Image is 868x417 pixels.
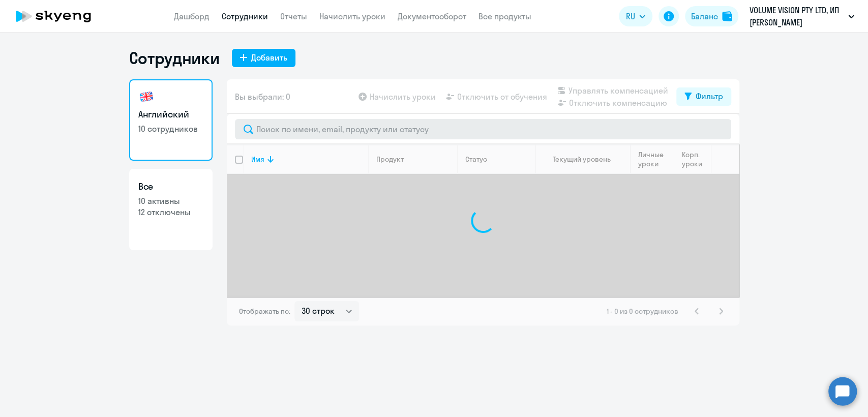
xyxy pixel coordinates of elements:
button: Фильтр [676,87,731,106]
input: Поиск по имени, email, продукту или статусу [235,119,731,139]
div: Баланс [691,10,718,22]
h1: Сотрудники [129,48,220,68]
p: VOLUME VISION PTY LTD, ИП [PERSON_NAME] [750,4,844,28]
img: english [138,88,155,105]
a: Начислить уроки [319,11,385,21]
a: Документооборот [398,11,466,21]
div: Личные уроки [638,150,673,168]
div: Статус [465,155,487,164]
div: Имя [251,155,264,164]
p: 12 отключены [138,206,203,218]
div: Текущий уровень [544,155,630,164]
p: 10 активны [138,195,203,206]
img: balance [722,11,732,21]
button: RU [619,6,652,26]
div: Добавить [251,51,287,64]
div: Имя [251,155,368,164]
p: 10 сотрудников [138,123,203,134]
a: Все продукты [478,11,531,21]
h3: Английский [138,108,203,121]
button: Добавить [232,49,295,67]
span: 1 - 0 из 0 сотрудников [607,307,678,316]
a: Сотрудники [222,11,268,21]
a: Дашборд [174,11,209,21]
button: Балансbalance [685,6,738,26]
a: Английский10 сотрудников [129,79,213,161]
a: Все10 активны12 отключены [129,169,213,250]
div: Текущий уровень [553,155,611,164]
div: Корп. уроки [682,150,710,168]
button: VOLUME VISION PTY LTD, ИП [PERSON_NAME] [744,4,859,28]
span: Отображать по: [239,307,290,316]
h3: Все [138,180,203,193]
span: Вы выбрали: 0 [235,91,290,103]
div: Продукт [376,155,404,164]
span: RU [626,10,635,22]
a: Отчеты [280,11,307,21]
div: Фильтр [696,90,723,102]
